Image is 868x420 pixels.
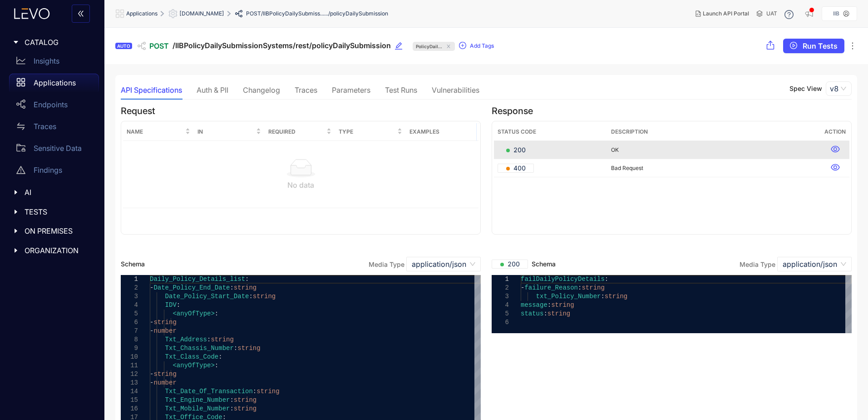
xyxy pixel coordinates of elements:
[492,284,509,292] div: 2
[13,247,19,254] span: caret-right
[16,165,25,175] span: warning
[13,228,19,234] span: caret-right
[165,405,230,412] span: Txt_Mobile_Number
[150,370,153,378] span: -
[121,361,138,370] div: 11
[34,57,59,65] p: Insights
[243,86,280,94] div: Changelog
[521,275,605,283] span: failDailyPolicyDetails
[34,79,76,87] p: Applications
[494,123,607,141] th: Status Code
[432,86,479,94] div: Vulnerabilities
[230,396,233,404] span: :
[783,257,846,271] span: application/json
[582,284,604,291] span: string
[165,388,253,395] span: Txt_Date_Of_Transaction
[179,10,224,17] span: [DOMAIN_NAME]
[121,344,138,353] div: 9
[385,86,417,94] div: Test Runs
[547,310,570,317] span: string
[149,42,169,50] span: POST
[703,10,749,17] span: Launch API Portal
[123,123,194,141] th: Name
[218,353,222,360] span: :
[332,86,370,94] div: Parameters
[5,221,99,240] div: ON PREMISES
[265,123,335,141] th: Required
[253,388,256,395] span: :
[492,275,509,284] div: 1
[688,6,756,21] button: Launch API Portal
[168,9,179,18] span: setting
[72,5,90,23] button: double-left
[16,122,25,131] span: swap
[34,100,68,109] p: Endpoints
[165,301,177,309] span: IDV
[492,292,509,301] div: 3
[492,106,852,116] h4: Response
[607,141,821,159] td: OK
[127,181,475,189] div: No data
[500,260,520,269] span: 200
[521,284,524,291] span: -
[783,39,844,53] button: play-circleRun Tests
[445,44,452,49] span: close
[253,293,276,300] span: string
[165,336,207,343] span: Txt_Address
[173,41,391,50] span: /IIBPolicyDailySubmissionSystems/rest/policyDailySubmission
[25,246,92,255] span: ORGANIZATION
[150,379,153,386] span: -
[77,10,84,18] span: double-left
[470,43,494,49] span: Add Tags
[256,388,279,395] span: string
[13,39,19,45] span: caret-right
[601,293,604,300] span: :
[165,396,230,404] span: Txt_Engine_Number
[121,405,138,413] div: 16
[25,227,92,235] span: ON PREMISES
[121,335,138,344] div: 8
[249,293,252,300] span: :
[126,10,158,17] span: Applications
[521,275,521,275] textarea: Editor content;Press Alt+F1 for Accessibility Options.
[492,310,509,318] div: 5
[740,260,775,268] label: Media Type
[245,275,249,283] span: :
[127,127,183,137] span: Name
[121,106,481,116] h4: Request
[115,43,132,49] div: AUTO
[412,257,475,271] span: application/json
[395,42,403,50] span: edit
[524,284,578,291] span: failure_Reason
[13,209,19,215] span: caret-right
[9,161,99,183] a: Findings
[605,293,627,300] span: string
[121,86,182,94] div: API Specifications
[459,39,494,53] button: plus-circleAdd Tags
[339,127,395,137] span: Type
[607,159,821,177] td: Bad Request
[153,284,230,291] span: Date_Policy_End_Date
[547,301,551,309] span: :
[821,123,849,141] th: Action
[121,353,138,361] div: 10
[150,327,153,335] span: -
[34,144,82,152] p: Sensitive Data
[416,42,442,51] span: PolicyDail...
[268,127,325,137] span: Required
[121,370,138,379] div: 12
[246,10,261,17] span: POST
[13,189,19,195] span: caret-right
[536,293,601,300] span: txt_Policy_Number
[153,327,176,335] span: number
[833,10,839,17] p: IIB
[207,336,211,343] span: :
[121,379,138,387] div: 13
[9,139,99,161] a: Sensitive Data
[830,82,848,95] span: v8
[153,379,176,386] span: number
[215,362,218,369] span: :
[121,260,145,268] span: Schema
[9,74,99,95] a: Applications
[150,319,153,326] span: -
